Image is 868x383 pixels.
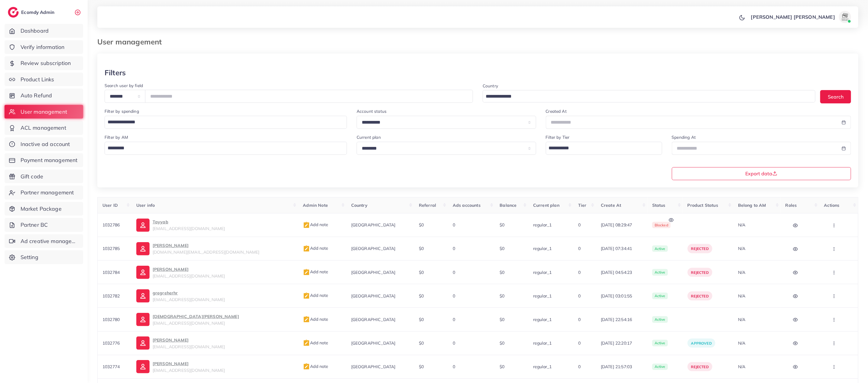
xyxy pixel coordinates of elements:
span: Setting [21,253,38,261]
a: Gift code [5,170,83,183]
a: Inactive ad account [5,137,83,151]
span: 0 [453,340,455,346]
span: 0 [453,293,455,299]
img: ic-user-info.36bf1079.svg [136,313,150,326]
label: Filter by spending [105,108,139,114]
a: ACL management [5,121,83,135]
span: Product Links [21,76,54,83]
img: admin_note.cdd0b510.svg [303,245,310,252]
span: 0 [453,364,455,369]
span: [EMAIL_ADDRESS][DOMAIN_NAME] [153,273,225,279]
div: Search for option [105,116,347,129]
span: Belong to AM [738,203,766,208]
span: [GEOGRAPHIC_DATA] [351,293,396,299]
img: admin_note.cdd0b510.svg [303,222,310,229]
a: Setting [5,250,83,264]
span: regular_1 [533,293,552,299]
span: $0 [419,246,424,251]
img: admin_note.cdd0b510.svg [303,316,310,323]
span: N/A [738,270,745,275]
p: [PERSON_NAME] [153,266,225,273]
span: Verify information [21,43,65,51]
span: $0 [500,222,505,228]
span: User management [21,108,67,116]
a: gregreherhr[EMAIL_ADDRESS][DOMAIN_NAME] [136,289,293,303]
span: [EMAIL_ADDRESS][DOMAIN_NAME] [153,226,225,231]
span: Review subscription [21,59,71,67]
p: [PERSON_NAME] [153,336,225,344]
span: N/A [738,293,745,299]
span: regular_1 [533,270,552,275]
span: 0 [578,270,581,275]
span: Partner BC [21,221,48,229]
span: 0 [578,340,581,346]
div: Search for option [546,142,662,155]
span: Tier [578,203,587,208]
a: [PERSON_NAME][EMAIL_ADDRESS][DOMAIN_NAME] [136,266,293,279]
a: Ad creative management [5,234,83,248]
span: 0 [453,246,455,251]
p: [PERSON_NAME] [PERSON_NAME] [751,13,835,21]
span: [DOMAIN_NAME][EMAIL_ADDRESS][DOMAIN_NAME] [153,249,260,255]
label: Filter by Tier [546,134,570,140]
img: ic-user-info.36bf1079.svg [136,219,150,232]
input: Search for option [484,92,808,101]
span: Status [652,203,666,208]
span: User info [136,203,155,208]
div: Search for option [105,142,347,155]
span: Payment management [21,156,78,164]
a: Dashboard [5,24,83,38]
a: User management [5,105,83,119]
span: Add note [303,293,328,298]
span: 0 [453,270,455,275]
span: Dashboard [21,27,49,35]
a: Auto Refund [5,89,83,102]
span: Ad creative management [21,237,79,245]
span: 0 [578,317,581,322]
img: ic-user-info.36bf1079.svg [136,336,150,350]
div: Search for option [483,90,815,102]
a: [DEMOGRAPHIC_DATA][PERSON_NAME][EMAIL_ADDRESS][DOMAIN_NAME] [136,313,293,326]
span: [EMAIL_ADDRESS][DOMAIN_NAME] [153,297,225,302]
span: $0 [419,364,424,369]
span: [GEOGRAPHIC_DATA] [351,317,396,322]
span: $0 [500,364,505,369]
span: Auto Refund [21,92,52,99]
span: active [652,245,668,252]
span: 1032784 [102,270,120,275]
span: User ID [102,203,118,208]
img: ic-user-info.36bf1079.svg [136,289,150,303]
span: approved [691,341,712,346]
a: [PERSON_NAME][DOMAIN_NAME][EMAIL_ADDRESS][DOMAIN_NAME] [136,242,293,255]
img: ic-user-info.36bf1079.svg [136,242,150,255]
img: ic-user-info.36bf1079.svg [136,360,150,373]
span: regular_1 [533,317,552,322]
a: [PERSON_NAME][EMAIL_ADDRESS][DOMAIN_NAME] [136,360,293,373]
span: Export data [746,171,777,176]
span: [DATE] 08:29:47 [601,222,643,228]
span: N/A [738,246,745,251]
p: [PERSON_NAME] [153,242,260,249]
span: 0 [578,364,581,369]
span: active [652,316,668,323]
span: rejected [691,365,709,369]
h3: User management [97,37,167,46]
span: 0 [453,222,455,228]
p: gregreherhr [153,289,225,297]
img: logo [8,7,19,18]
a: Partner BC [5,218,83,232]
p: [PERSON_NAME] [153,360,225,367]
img: admin_note.cdd0b510.svg [303,269,310,276]
span: $0 [500,270,505,275]
span: [GEOGRAPHIC_DATA] [351,246,396,251]
h2: Ecomdy Admin [21,9,56,15]
span: Add note [303,245,328,251]
span: active [652,340,668,346]
p: Tayyab [153,218,225,226]
span: regular_1 [533,340,552,346]
span: 0 [453,317,455,322]
a: [PERSON_NAME] [PERSON_NAME]avatar [748,11,853,23]
span: 0 [578,293,581,299]
span: Partner management [21,189,74,196]
span: $0 [500,246,505,251]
